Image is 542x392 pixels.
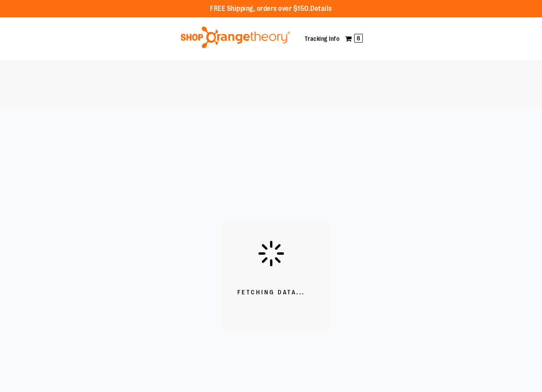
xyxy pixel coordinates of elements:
[237,288,305,297] span: Fetching Data...
[179,26,292,48] img: Shop Orangetheory
[310,5,332,13] a: Details
[354,34,363,43] span: 8
[305,35,340,42] a: Tracking Info
[210,4,332,14] p: FREE Shipping, orders over $150.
